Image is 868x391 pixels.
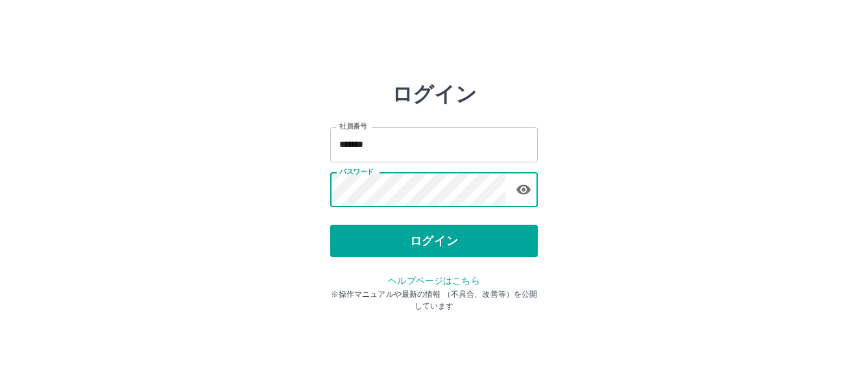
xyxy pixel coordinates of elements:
label: 社員番号 [339,121,367,131]
label: パスワード [339,167,374,177]
h2: ログイン [392,82,477,107]
a: ヘルプページはこちら [388,275,479,286]
button: ログイン [330,225,538,257]
p: ※操作マニュアルや最新の情報 （不具合、改善等）を公開しています [330,288,538,312]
